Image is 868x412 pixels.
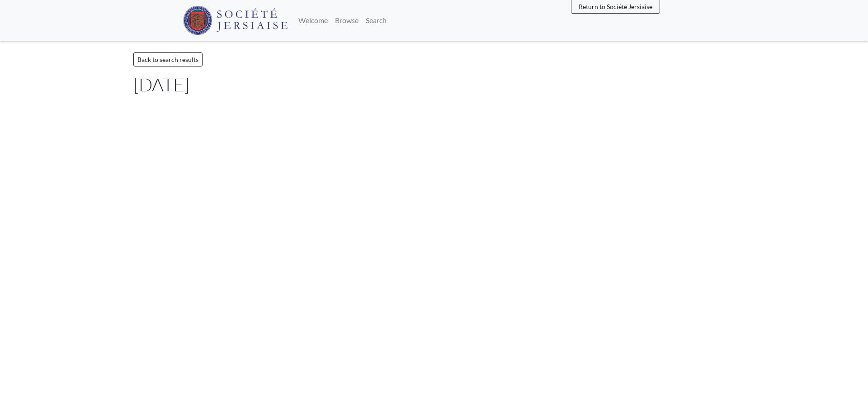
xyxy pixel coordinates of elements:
[133,52,203,66] a: Back to search results
[362,11,390,29] a: Search
[133,74,735,95] h1: [DATE]
[331,11,362,29] a: Browse
[183,6,288,35] img: Société Jersiaise
[183,4,288,37] a: Société Jersiaise logo
[579,3,652,10] span: Return to Société Jersiaise
[295,11,331,29] a: Welcome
